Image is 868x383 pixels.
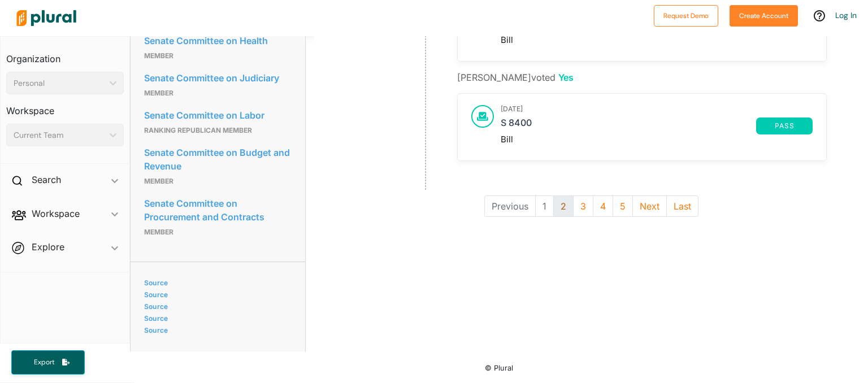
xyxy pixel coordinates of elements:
h2: Search [32,173,61,186]
button: 5 [613,195,633,217]
a: Source [144,290,289,299]
a: Log In [835,10,857,20]
p: Ranking Republican Member [144,124,292,137]
a: Senate Committee on Judiciary [144,69,292,86]
h3: [DATE] [501,105,813,113]
a: Source [144,302,289,311]
span: Export [26,358,62,367]
small: © Plural [485,364,513,372]
a: Senate Committee on Labor [144,107,292,124]
button: 2 [553,195,574,217]
button: Next [632,195,667,217]
span: pass [763,123,806,129]
a: Source [144,314,289,323]
div: Personal [14,77,105,89]
h3: Organization [6,42,124,67]
span: [PERSON_NAME] voted [457,72,574,83]
a: Senate Committee on Health [144,32,292,49]
button: Last [666,195,698,217]
button: 4 [593,195,613,217]
a: Source [144,326,289,334]
div: Bill [501,134,813,145]
p: Member [144,86,292,100]
h3: Workspace [6,94,124,119]
span: Yes [558,72,574,83]
a: Create Account [730,9,798,21]
p: Member [144,225,292,239]
a: Request Demo [654,9,718,21]
a: Senate Committee on Budget and Revenue [144,144,292,175]
button: Create Account [730,5,798,27]
a: Senate Committee on Procurement and Contracts [144,195,292,225]
div: Bill [501,35,813,45]
button: 3 [573,195,593,217]
p: Member [144,49,292,63]
a: Source [144,278,289,287]
p: Member [144,175,292,188]
div: Current Team [14,129,105,141]
a: S 8400 [501,117,756,134]
button: Request Demo [654,5,718,27]
button: Export [11,350,85,375]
